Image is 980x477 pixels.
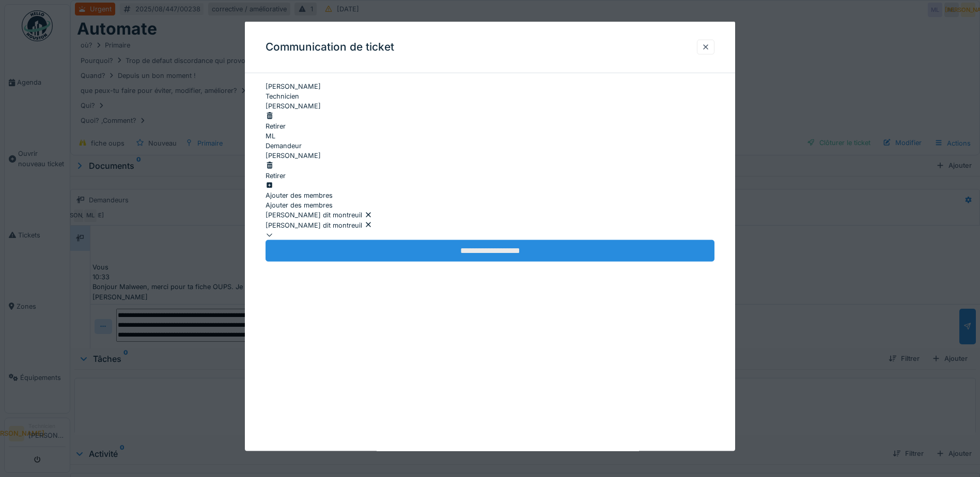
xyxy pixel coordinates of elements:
div: Ajouter des membres [266,180,714,200]
h3: Communication de ticket [266,41,394,54]
div: Demandeur [266,141,714,151]
div: [PERSON_NAME] dit montreuil [266,220,714,230]
div: ML [266,131,275,141]
div: Retirer [266,161,714,180]
label: Ajouter des membres [266,200,333,210]
div: [PERSON_NAME] [266,82,321,91]
div: Retirer [266,111,714,131]
div: [PERSON_NAME] [266,151,714,161]
div: Technicien [266,91,714,101]
div: [PERSON_NAME] dit montreuil [266,210,714,220]
div: [PERSON_NAME] [266,101,714,111]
